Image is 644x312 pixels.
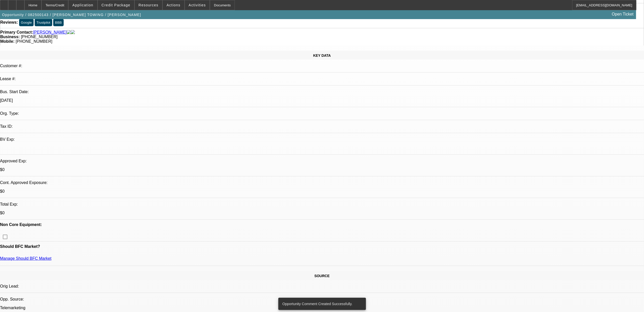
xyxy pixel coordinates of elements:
[135,0,162,10] button: Resources
[53,19,64,26] button: BBB
[2,13,141,17] span: Opportunity / 082500143 / [PERSON_NAME] TOWING / [PERSON_NAME]
[21,35,58,39] span: [PHONE_NUMBER]
[68,0,97,10] button: Application
[189,3,206,7] span: Activities
[167,3,181,7] span: Actions
[0,30,33,35] strong: Primary Contact:
[33,30,67,35] a: [PERSON_NAME]
[35,19,52,26] button: Trustpilot
[610,10,636,19] a: Open Ticket
[0,35,20,39] strong: Business:
[139,3,158,7] span: Resources
[314,274,330,278] span: SOURCE
[313,53,331,58] span: KEY DATA
[0,20,18,24] strong: Reviews:
[102,3,130,7] span: Credit Package
[98,0,134,10] button: Credit Package
[19,19,34,26] button: Google
[278,298,364,310] div: Opportunity Comment Created Successfully.
[72,3,93,7] span: Application
[67,30,71,35] img: facebook-icon.png
[71,30,75,35] img: linkedin-icon.png
[185,0,210,10] button: Activities
[0,39,15,44] strong: Mobile:
[163,0,184,10] button: Actions
[16,39,52,44] span: [PHONE_NUMBER]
